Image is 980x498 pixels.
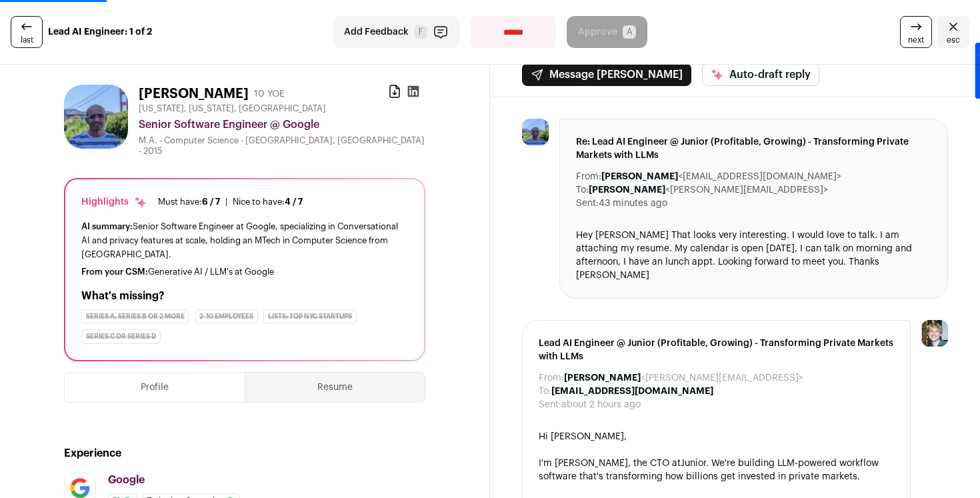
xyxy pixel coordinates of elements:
a: Close [937,16,969,48]
dd: <[EMAIL_ADDRESS][DOMAIN_NAME]> [601,170,841,183]
div: Hey [PERSON_NAME] That looks very interesting. I would love to talk. I am attaching my resume. My... [576,229,931,282]
dt: Sent: [576,197,599,210]
span: F [414,25,427,39]
dd: <[PERSON_NAME][EMAIL_ADDRESS]> [589,183,828,197]
div: 10 YOE [254,87,285,101]
span: From your CSM: [81,267,148,276]
dd: about 2 hours ago [561,398,641,411]
ul: | [158,197,303,207]
img: 6494470-medium_jpg [921,320,948,347]
dt: To: [576,183,589,197]
button: Add Feedback F [333,16,460,48]
img: dc6ae59bb1c3859c2b192a9611a1859fac37b164c9c022b7f02f0f3984a6fa77.jpg [64,85,128,149]
div: Series A, Series B or 2 more [81,309,189,324]
button: Resume [245,373,425,402]
button: Message [PERSON_NAME] [522,63,691,86]
div: Hi [PERSON_NAME], [539,430,894,443]
img: dc6ae59bb1c3859c2b192a9611a1859fac37b164c9c022b7f02f0f3984a6fa77.jpg [522,119,549,145]
dd: <[PERSON_NAME][EMAIL_ADDRESS]> [564,371,803,385]
a: last [11,16,43,48]
div: Senior Software Engineer at Google, specializing in Conversational AI and privacy features at sca... [81,219,408,261]
span: last [21,35,33,45]
div: M.A. - Computer Science - [GEOGRAPHIC_DATA], [GEOGRAPHIC_DATA] - 2015 [139,135,425,157]
b: [EMAIL_ADDRESS][DOMAIN_NAME] [551,387,713,396]
div: Lists: Top NYC Startups [263,309,357,324]
span: 6 / 7 [202,197,220,206]
dt: From: [576,170,601,183]
b: [PERSON_NAME] [589,185,665,195]
button: Auto-draft reply [702,63,819,86]
h2: Experience [64,445,425,461]
span: 4 / 7 [285,197,303,206]
div: 2-10 employees [195,309,258,324]
b: [PERSON_NAME] [601,172,678,181]
div: Must have: [158,197,220,207]
dt: To: [539,385,551,398]
div: Series C or Series D [81,329,161,344]
div: Highlights [81,195,147,209]
span: Google [108,475,145,485]
dt: Sent: [539,398,561,411]
dd: 43 minutes ago [599,197,667,210]
span: Add Feedback [344,25,409,39]
dt: From: [539,371,564,385]
h2: What's missing? [81,288,408,304]
div: Nice to have: [233,197,303,207]
a: Junior [681,459,706,468]
span: AI summary: [81,222,133,231]
a: next [900,16,932,48]
div: Senior Software Engineer @ Google [139,117,425,133]
div: I'm [PERSON_NAME], the CTO at . We're building LLM-powered workflow software that's transforming ... [539,457,894,483]
h1: [PERSON_NAME] [139,85,249,103]
span: [US_STATE], [US_STATE], [GEOGRAPHIC_DATA] [139,103,326,114]
span: Lead AI Engineer @ Junior (Profitable, Growing) - Transforming Private Markets with LLMs [539,337,894,363]
button: Profile [65,373,245,402]
span: esc [947,35,960,45]
div: Generative AI / LLM's at Google [81,267,408,277]
span: next [908,35,924,45]
span: Re: Lead AI Engineer @ Junior (Profitable, Growing) - Transforming Private Markets with LLMs [576,135,931,162]
b: [PERSON_NAME] [564,373,641,383]
strong: Lead AI Engineer: 1 of 2 [48,25,152,39]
